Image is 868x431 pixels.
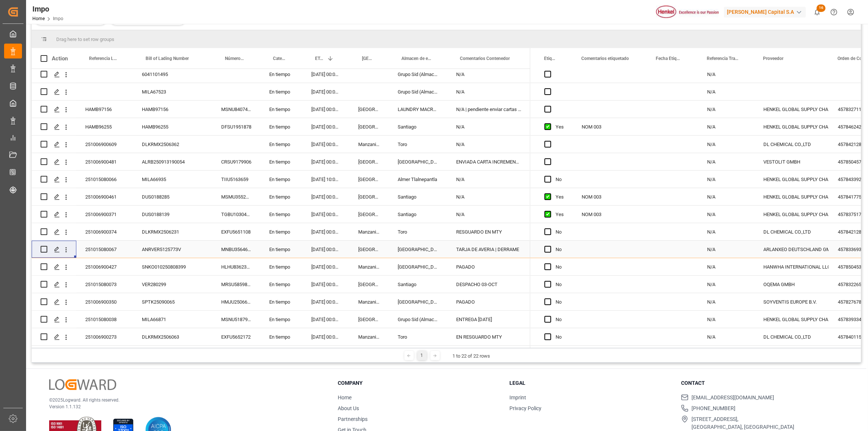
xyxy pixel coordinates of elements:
div: No [556,224,564,241]
div: N/A [698,241,754,258]
div: En tiempo [260,258,302,275]
div: ENVIADA CARTA INCREMENTABLES [447,153,530,170]
div: No [556,171,564,188]
div: Press SPACE to select this row. [32,258,530,276]
div: [DATE] 00:00:00 [302,328,349,345]
div: En tiempo [260,66,302,83]
div: TIIU5163659 [212,171,260,188]
div: HENKEL GLOBAL SUPPLY CHAIN B.V. [763,311,820,328]
a: Imprint [509,394,526,400]
h3: Contact [681,379,843,387]
div: SOYVENTIS EUROPE B.V. [763,294,820,311]
div: PAGADO [447,293,530,310]
div: Press SPACE to select this row. [32,328,530,346]
div: Press SPACE to select this row. [32,101,530,118]
div: N/A [698,101,754,118]
a: About Us [338,405,359,411]
div: MRSU5859891 [212,276,260,293]
div: Santiago [389,206,447,223]
span: Número de Contenedor [225,56,245,61]
div: NOM 003 [573,206,647,223]
a: Partnerships [338,416,368,422]
div: 251015080038 [76,311,133,328]
div: DFSU1951878 [212,118,260,135]
div: DUS0188139 [133,206,212,223]
div: [GEOGRAPHIC_DATA] [389,241,447,258]
div: En tiempo [260,293,302,310]
div: En tiempo [260,223,302,240]
div: En tiempo [260,153,302,170]
div: En tiempo [260,311,302,328]
div: Press SPACE to select this row. [32,188,530,206]
span: Comentarios Contenedor [460,56,510,61]
div: Grupo Sid (Almacenaje y Distribucion AVIOR) [389,66,447,83]
div: En tiempo [260,328,302,345]
div: N/A [447,206,530,223]
div: Manzanillo [349,136,389,153]
div: En tiempo [260,118,302,135]
div: [DATE] 00:00:00 [302,276,349,293]
div: NOM 003 [573,118,647,135]
span: Proveedor [763,56,783,61]
div: No [556,329,564,346]
div: EN RESGUARDO MTY [447,328,530,345]
div: Press SPACE to select this row. [32,83,530,101]
div: 251006900273 [76,328,133,345]
div: Press SPACE to select this row. [32,241,530,258]
div: En tiempo [260,241,302,258]
div: [DATE] 00:00:00 [302,293,349,310]
p: © 2025 Logward. All rights reserved. [49,397,319,403]
div: DESPACHO 03-OCT [447,276,530,293]
span: Categoría [273,56,287,61]
div: [DATE] 00:00:00 [302,188,349,205]
div: 251006900481 [76,153,133,170]
div: SNKO010250808399 [133,258,212,275]
div: N/A [698,153,754,170]
a: Privacy Policy [509,405,541,411]
div: PAGADO [447,258,530,275]
div: [GEOGRAPHIC_DATA] [349,153,389,170]
div: [DATE] 00:00:00 [302,66,349,83]
a: Home [32,16,45,21]
div: [DATE] 00:00:00 [302,153,349,170]
div: N/A [698,258,754,275]
div: Press SPACE to select this row. [32,136,530,153]
div: N/A [698,118,754,135]
div: HENKEL GLOBAL SUPPLY CHAIN B.V. [763,171,820,188]
div: ARLANXEO DEUTSCHLAND GMBH [763,241,820,258]
div: MILA66871 [133,311,212,328]
div: MILA66935 [133,171,212,188]
span: [PHONE_NUMBER] [691,405,735,412]
div: NOM 003 [573,188,647,205]
div: En tiempo [260,101,302,118]
span: [GEOGRAPHIC_DATA] - Locode [362,56,373,61]
div: En tiempo [260,276,302,293]
div: 251006900427 [76,258,133,275]
div: En tiempo [260,188,302,205]
span: Referencia Leschaco [89,56,117,61]
div: MSMU3552118 [212,188,260,205]
div: [GEOGRAPHIC_DATA] [349,206,389,223]
span: Almacen de entrega [401,56,432,61]
div: N/A [698,136,754,153]
div: MSNU8407435 [212,101,260,118]
a: Home [338,394,352,400]
div: [GEOGRAPHIC_DATA] [349,171,389,188]
div: HENKEL GLOBAL SUPPLY CHAIN B.V. [763,101,820,118]
div: Manzanillo [349,293,389,310]
div: MILA67523 [133,83,212,100]
div: VER280299 [133,276,212,293]
div: Press SPACE to select this row. [32,118,530,136]
div: HAMB97156 [76,101,133,118]
div: Press SPACE to select this row. [32,206,530,223]
div: N/A [447,136,530,153]
div: DLKRMX2506063 [133,328,212,345]
div: No [556,241,564,258]
div: TGBU1030411 [212,206,260,223]
div: HMJU2506631 [212,293,260,310]
div: Santiago [389,118,447,135]
div: 1 [417,351,427,360]
div: [DATE] 00:00:00 [302,83,349,100]
div: N/A [698,276,754,293]
div: En tiempo [260,83,302,100]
